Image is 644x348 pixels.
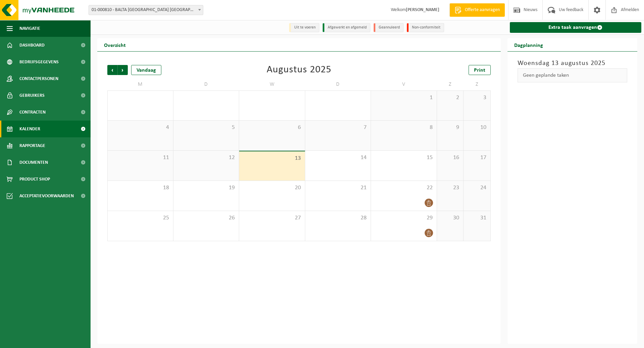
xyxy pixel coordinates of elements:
[19,37,45,54] span: Dashboard
[111,214,170,222] span: 25
[474,68,485,73] span: Print
[19,54,59,70] span: Bedrijfsgegevens
[464,78,490,90] td: Z
[243,155,302,162] span: 13
[177,214,236,222] span: 26
[107,78,173,90] td: M
[309,184,368,192] span: 21
[111,124,170,131] span: 4
[467,214,487,222] span: 31
[19,121,40,137] span: Kalender
[239,78,305,90] td: W
[243,124,302,131] span: 6
[89,5,203,15] span: 01-000810 - BALTA OUDENAARDE NV - OUDENAARDE
[437,78,464,90] td: Z
[19,20,40,37] span: Navigatie
[111,184,170,192] span: 18
[177,184,236,192] span: 19
[267,65,331,75] div: Augustus 2025
[19,87,45,104] span: Gebruikers
[440,214,460,222] span: 30
[374,214,433,222] span: 29
[243,184,302,192] span: 20
[177,154,236,161] span: 12
[467,124,487,131] span: 10
[97,38,132,51] h2: Overzicht
[371,78,437,90] td: V
[177,124,236,131] span: 5
[19,137,45,154] span: Rapportage
[467,184,487,192] span: 24
[467,154,487,161] span: 17
[440,154,460,161] span: 16
[469,65,491,75] a: Print
[374,124,433,131] span: 8
[19,188,74,204] span: Acceptatievoorwaarden
[440,124,460,131] span: 9
[19,70,58,87] span: Contactpersonen
[406,7,439,12] strong: [PERSON_NAME]
[518,58,628,68] h3: Woensdag 13 augustus 2025
[374,184,433,192] span: 22
[407,23,444,32] li: Non-conformiteit
[463,7,501,13] span: Offerte aanvragen
[440,94,460,101] span: 2
[173,78,239,90] td: D
[323,23,370,32] li: Afgewerkt en afgemeld
[510,22,642,33] a: Extra taak aanvragen
[19,154,48,171] span: Documenten
[19,104,46,121] span: Contracten
[305,78,371,90] td: D
[19,171,50,188] span: Product Shop
[449,3,505,17] a: Offerte aanvragen
[309,124,368,131] span: 7
[243,214,302,222] span: 27
[374,94,433,101] span: 1
[289,23,319,32] li: Uit te voeren
[111,154,170,161] span: 11
[467,94,487,101] span: 3
[374,23,404,32] li: Geannuleerd
[374,154,433,161] span: 15
[131,65,161,75] div: Vandaag
[309,214,368,222] span: 28
[107,65,117,75] span: Vorige
[507,38,550,51] h2: Dagplanning
[440,184,460,192] span: 23
[309,154,368,161] span: 14
[518,68,628,82] div: Geen geplande taken
[89,5,203,15] span: 01-000810 - BALTA OUDENAARDE NV - OUDENAARDE
[118,65,128,75] span: Volgende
